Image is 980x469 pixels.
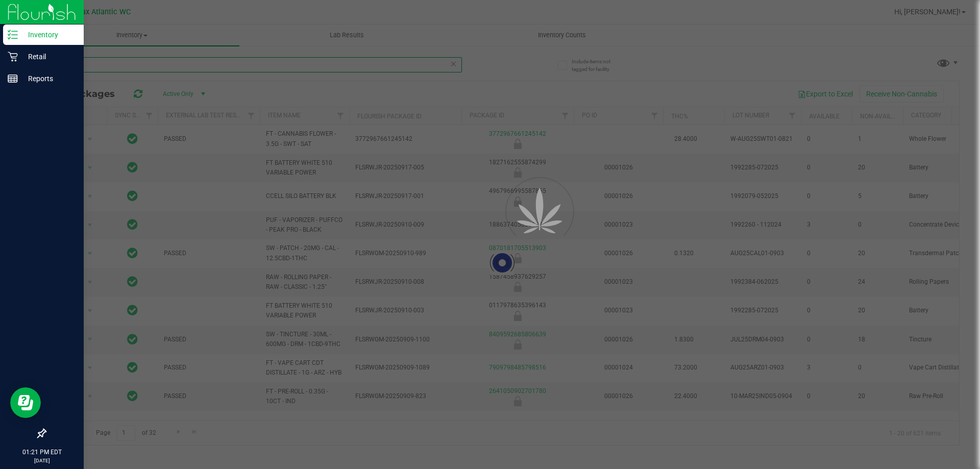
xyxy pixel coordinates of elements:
[18,51,79,63] p: Retail
[5,457,79,464] p: [DATE]
[18,29,79,41] p: Inventory
[8,52,18,62] inline-svg: Retail
[8,30,18,40] inline-svg: Inventory
[10,387,41,418] iframe: Resource center
[5,448,79,457] p: 01:21 PM EDT
[18,72,79,85] p: Reports
[8,73,18,84] inline-svg: Reports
